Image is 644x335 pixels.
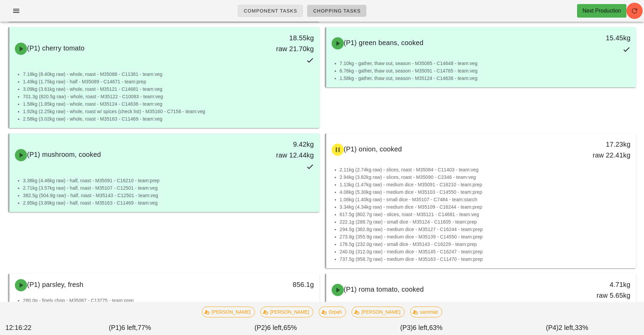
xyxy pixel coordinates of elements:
[340,188,631,196] li: 4.08kg (5.30kg raw) - medium dice - M35103 - C14550 - team:prep
[23,108,314,115] li: 1.92kg (2.25kg raw) - whole, roast w/ spices (check list) - M35160 - C7156 - team:veg
[27,281,84,288] span: (P1) parsley, fresh
[494,321,640,334] div: (P4) 33%
[27,151,101,158] span: (P1) mushroom, cooked
[23,192,314,199] li: 382.5g (504.9g raw) - half, roast - M35143 - C12501 - team:veg
[23,70,314,78] li: 7.18kg (8.40kg raw) - whole, roast - M35088 - C11381 - team:veg
[344,39,424,46] span: (P1) green beans, cooked
[23,297,314,304] li: 280.0g - finely chop - M35087 - C13775 - team:prep
[356,307,400,317] span: [PERSON_NAME]
[562,139,630,161] div: 17.23kg raw 22.41kg
[340,173,631,181] li: 2.94kg (3.82kg raw) - slices, roast - M35090 - C2346 - team:veg
[245,139,314,161] div: 9.42kg raw 12.44kg
[206,307,251,317] span: [PERSON_NAME]
[349,321,494,334] div: (P3) 63%
[23,115,314,123] li: 2.58kg (3.02kg raw) - whole, roast - M35163 - C11469 - team:veg
[23,100,314,108] li: 1.58kg (1.85kg raw) - whole, roast - M35124 - C14636 - team:veg
[340,60,631,67] li: 7.10kg - gather, thaw out, season - M35085 - C14648 - team:veg
[562,279,630,301] div: 4.71kg raw 5.65kg
[323,307,342,317] span: Orpah
[203,321,349,334] div: (P2) 65%
[23,93,314,100] li: 701.3g (820.5g raw) - whole, roast - M35122 - C10083 - team:veg
[23,184,314,192] li: 2.71kg (3.57kg raw) - half, roast - M35107 - C12501 - team:veg
[558,324,575,331] span: 2 left,
[413,324,429,331] span: 6 left,
[23,199,314,207] li: 2.95kg (3.89kg raw) - half, roast - M35163 - C11469 - team:veg
[340,67,631,75] li: 6.76kg - gather, thaw out, season - M35091 - C14765 - team:veg
[121,324,138,331] span: 6 left,
[243,8,297,14] span: Component Tasks
[57,321,203,334] div: (P1) 77%
[340,226,631,233] li: 294.5g (382.8g raw) - medium dice - M35127 - C16244 - team:prep
[340,211,631,218] li: 617.5g (802.7g raw) - slices, roast - M35121 - C14681 - team:veg
[313,8,361,14] span: Chopping Tasks
[307,5,366,17] a: Chopping Tasks
[340,166,631,173] li: 2.11kg (2.74kg raw) - slices, roast - M35084 - C11403 - team:veg
[344,286,424,293] span: (P1) roma tomato, cooked
[340,233,631,240] li: 273.8g (355.9g raw) - medium dice - M35139 - C14550 - team:prep
[23,85,314,93] li: 3.09kg (3.61kg raw) - whole, roast - M35121 - C14681 - team:veg
[245,279,314,290] div: 856.1g
[340,218,631,226] li: 222.1g (288.7g raw) - small dice - M35124 - C11605 - team:prep
[340,240,631,248] li: 178.5g (232.0g raw) - small dice - M35143 - C16229 - team:prep
[23,177,314,184] li: 3.38kg (4.46kg raw) - half, roast - M35091 - C16210 - team:prep
[340,75,631,82] li: 1.58kg - gather, thaw out, season - M35124 - C14636 - team:veg
[344,145,402,153] span: (P1) onion, cooked
[414,307,438,317] span: sammiat
[245,33,314,54] div: 18.55kg raw 21.70kg
[340,181,631,188] li: 1.13kg (1.47kg raw) - medium dice - M35091 - C16210 - team:prep
[340,203,631,211] li: 3.34kg (4.34kg raw) - medium dice - M35109 - C16244 - team:prep
[340,255,631,263] li: 737.5g (958.7g raw) - medium dice - M35163 - C11470 - team:prep
[340,248,631,255] li: 240.0g (312.0g raw) - medium dice - M35145 - C16247 - team:prep
[340,196,631,203] li: 1.08kg (1.40kg raw) - small dice - M35107 - C7484 - team:starch
[582,7,621,15] div: Next Production
[265,307,309,317] span: [PERSON_NAME]
[23,78,314,85] li: 1.49kg (1.75kg raw) - half - M35089 - C14671 - team:prep
[238,5,303,17] a: Component Tasks
[4,321,57,334] div: 12:16:22
[27,44,85,52] span: (P1) cherry tomato
[267,324,283,331] span: 6 left,
[562,33,630,43] div: 15.45kg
